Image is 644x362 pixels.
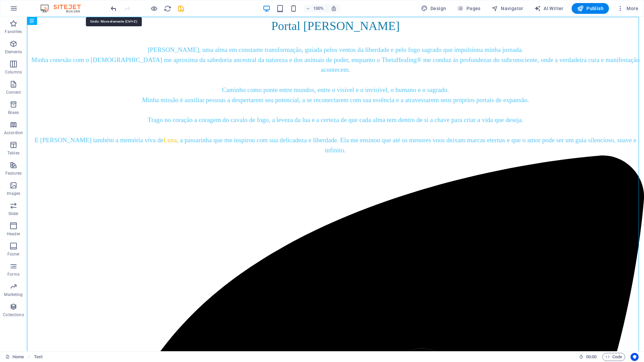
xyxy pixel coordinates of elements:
p: Favorites [5,29,22,34]
p: Header [7,231,20,237]
h6: Session time [579,353,597,361]
button: 100% [303,4,327,12]
p: Content [6,90,21,95]
button: Design [418,3,449,14]
button: Publish [572,3,609,14]
span: Design [421,5,446,12]
div: Design (Ctrl+Alt+Y) [418,3,449,14]
p: Marketing [4,292,23,297]
span: Click to select. Double-click to edit [34,353,42,361]
p: Columns [5,69,22,75]
p: Footer [7,251,20,257]
p: Tables [7,150,20,156]
i: Save (Ctrl+S) [177,5,185,12]
button: save [177,4,185,12]
button: Navigator [489,3,526,14]
span: : [591,354,592,359]
nav: breadcrumb [34,353,42,361]
img: Editor Logo [39,4,89,12]
button: AI Writer [532,3,566,14]
span: AI Writer [534,5,563,12]
p: Elements [5,49,22,55]
p: Collections [3,312,24,318]
button: Pages [454,3,483,14]
span: Navigator [491,5,523,12]
h6: 100% [313,4,324,12]
p: Forms [7,272,20,277]
button: Code [602,353,625,361]
p: Slider [8,211,19,216]
span: Publish [577,5,604,12]
i: On resize automatically adjust zoom level to fit chosen device. [331,5,337,11]
button: Usercentrics [631,353,639,361]
button: More [614,3,641,14]
button: Click here to leave preview mode and continue editing [150,4,158,12]
span: More [617,5,638,12]
a: Click to cancel selection. Double-click to open Pages [5,353,24,361]
span: 00 00 [586,353,597,361]
p: Boxes [8,110,19,115]
span: Pages [457,5,480,12]
button: reload [163,4,171,12]
p: Features [5,171,22,176]
p: Accordion [4,130,23,135]
p: Images [7,191,21,196]
button: undo [109,4,118,12]
i: Reload page [164,5,171,12]
span: Code [605,353,622,361]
